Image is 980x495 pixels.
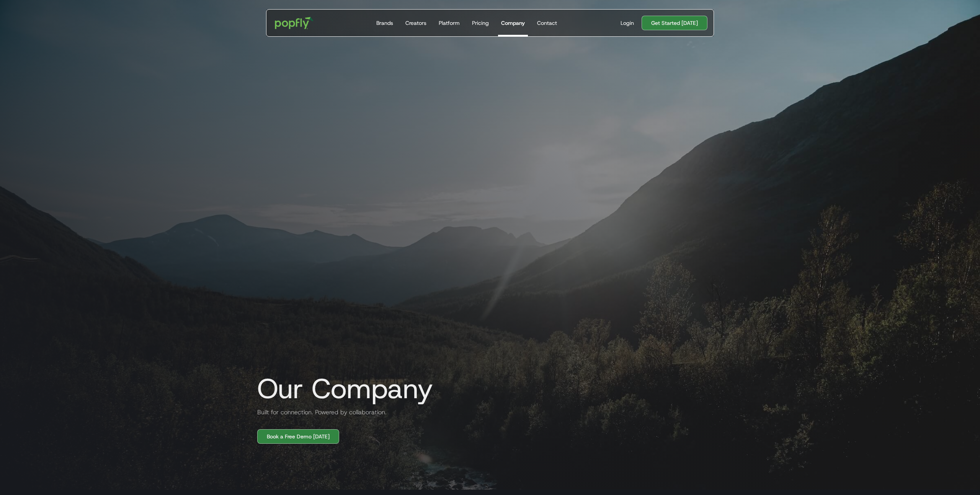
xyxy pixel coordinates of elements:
[498,10,528,36] a: Company
[251,408,387,417] h2: Built for connection. Powered by collaboration.
[469,10,492,36] a: Pricing
[269,11,319,34] a: home
[501,19,525,27] div: Company
[402,10,430,36] a: Creators
[405,19,426,27] div: Creators
[251,373,433,404] h1: Our Company
[642,16,707,30] a: Get Started [DATE]
[617,19,637,27] a: Login
[376,19,393,27] div: Brands
[257,429,339,444] a: Book a Free Demo [DATE]
[436,10,463,36] a: Platform
[621,19,634,27] div: Login
[537,19,557,27] div: Contact
[534,10,560,36] a: Contact
[472,19,489,27] div: Pricing
[439,19,460,27] div: Platform
[373,10,396,36] a: Brands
